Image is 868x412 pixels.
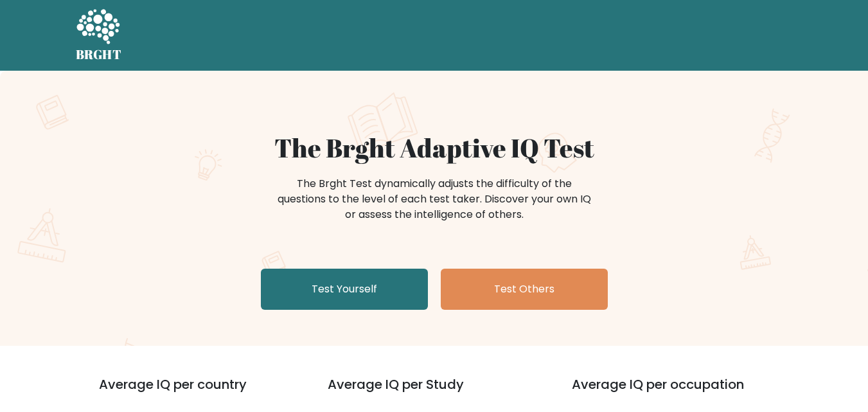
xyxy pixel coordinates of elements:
[572,377,785,408] h3: Average IQ per occupation
[121,132,748,163] h1: The Brght Adaptive IQ Test
[328,377,541,408] h3: Average IQ per Study
[76,47,122,62] h5: BRGHT
[274,176,595,222] div: The Brght Test dynamically adjusts the difficulty of the questions to the level of each test take...
[76,5,122,66] a: BRGHT
[99,377,281,408] h3: Average IQ per country
[261,269,428,310] a: Test Yourself
[441,269,608,310] a: Test Others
